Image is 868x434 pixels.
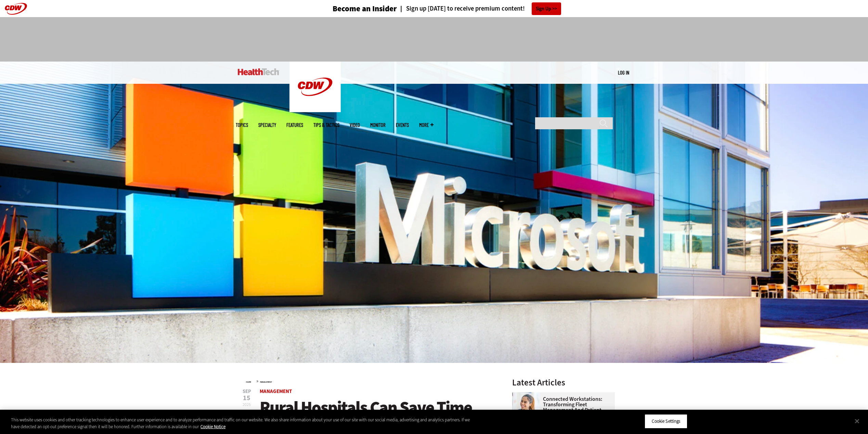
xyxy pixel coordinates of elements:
[236,122,248,128] span: Topics
[512,396,611,418] a: Connected Workstations: Transforming Fleet Management and Patient Care
[243,402,251,407] span: 2025
[258,122,276,128] span: Specialty
[310,24,559,55] iframe: advertisement
[396,122,409,128] a: Events
[307,5,397,13] a: Become an Insider
[286,122,303,128] a: Features
[532,2,561,15] a: Sign Up
[243,389,251,394] span: Sep
[512,392,540,420] img: nurse smiling at patient
[419,122,433,128] span: More
[260,381,272,383] a: Management
[11,417,477,430] div: This website uses cookies and other tracking technologies to enhance user experience and to analy...
[246,378,494,384] div: »
[850,413,865,429] button: Close
[370,122,386,128] a: MonITor
[289,62,341,112] img: Home
[260,388,292,395] a: Management
[618,69,629,76] div: User menu
[238,68,279,75] img: Home
[333,5,397,13] h3: Become an Insider
[200,424,225,430] a: More information about your privacy
[289,107,341,114] a: CDW
[246,381,251,383] a: Home
[243,395,251,402] span: 15
[313,122,339,128] a: Tips & Tactics
[512,378,615,387] h3: Latest Articles
[645,414,687,429] button: Cookie Settings
[397,5,525,12] a: Sign up [DATE] to receive premium content!
[618,69,629,76] a: Log in
[350,122,360,128] a: Video
[512,392,543,398] a: nurse smiling at patient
